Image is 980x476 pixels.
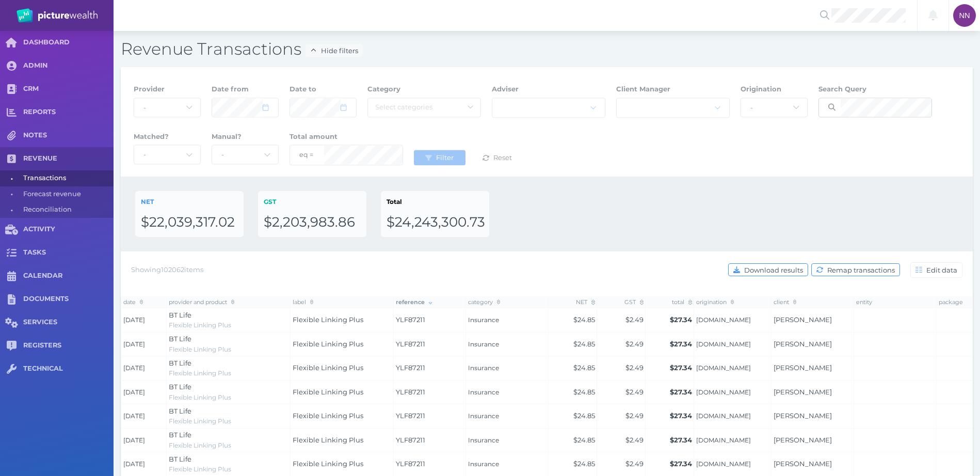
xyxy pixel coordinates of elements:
[774,363,832,372] a: [PERSON_NAME]
[396,387,464,398] span: YLF87211
[212,128,242,136] span: Manual?
[670,340,692,348] span: $27.34
[670,436,692,444] span: $27.34
[468,298,501,306] span: category
[169,407,191,415] span: BT Life
[670,459,692,468] span: $27.34
[774,436,832,444] a: [PERSON_NAME]
[468,364,547,372] span: Insurance
[466,356,549,380] td: Insurance
[23,295,114,304] span: DOCUMENTS
[396,298,432,306] span: reference
[472,145,523,161] button: Reset
[23,341,114,350] span: REGISTERS
[23,61,114,70] span: ADMIN
[694,428,772,452] td: GrantTeakle.cm
[774,388,832,396] a: [PERSON_NAME]
[299,140,319,160] select: eq = equals; neq = not equals; lt = less than; gt = greater than
[694,380,772,404] td: GrantTeakle.cm
[741,80,781,88] span: Origination
[23,131,114,140] span: NOTES
[396,459,464,469] span: YLF87211
[169,359,191,367] span: BT Life
[694,404,772,429] td: GrantTeakle.cm
[394,404,466,429] td: YLF87211
[774,315,832,324] a: [PERSON_NAME]
[23,108,114,117] span: REPORTS
[169,383,191,391] span: BT Life
[293,315,363,324] span: Flexible Linking Plus
[625,340,644,348] span: $2.49
[396,315,464,325] span: YLF87211
[624,298,644,306] span: GST
[466,332,549,356] td: Insurance
[466,428,549,452] td: Insurance
[466,308,549,332] td: Insurance
[573,315,595,324] span: $24.85
[169,417,231,425] span: Flexible Linking Plus
[387,198,402,205] span: Total
[818,80,866,88] span: Search Query
[293,388,363,396] span: Flexible Linking Plus
[394,380,466,404] td: YLF87211
[169,465,231,473] span: Flexible Linking Plus
[121,428,167,452] td: [DATE]
[396,411,464,421] span: YLF87211
[625,315,644,324] span: $2.49
[670,411,692,420] span: $27.34
[23,154,114,163] span: REVENUE
[290,128,338,136] span: Total amount
[396,363,464,373] span: YLF87211
[466,404,549,429] td: Insurance
[694,356,772,380] td: GrantTeakle.cm
[573,436,595,444] span: $24.85
[672,298,692,306] span: total
[573,340,595,348] span: $24.85
[696,460,769,468] span: [DOMAIN_NAME]
[169,441,231,449] span: Flexible Linking Plus
[367,80,400,88] span: Category
[264,198,276,205] span: GST
[468,412,547,420] span: Insurance
[293,298,314,306] span: label
[625,411,644,420] span: $2.49
[468,388,547,396] span: Insurance
[121,356,167,380] td: [DATE]
[306,44,363,57] button: Hide filters
[774,459,832,468] a: [PERSON_NAME]
[696,340,769,348] span: [DOMAIN_NAME]
[625,459,644,468] span: $2.49
[774,298,797,306] span: client
[394,356,466,380] td: YLF87211
[696,412,769,420] span: [DOMAIN_NAME]
[742,266,808,274] span: Download results
[466,380,549,404] td: Insurance
[625,388,644,396] span: $2.49
[696,298,734,306] span: origination
[728,263,808,276] button: Download results
[468,436,547,445] span: Insurance
[23,202,110,218] span: Reconciliation
[573,459,595,468] span: $24.85
[625,436,644,444] span: $2.49
[121,404,167,429] td: [DATE]
[169,335,191,343] span: BT Life
[375,98,432,106] span: Select categories
[394,332,466,356] td: YLF87211
[625,363,644,372] span: $2.49
[212,80,249,88] span: Date from
[169,321,231,329] span: Flexible Linking Plus
[573,411,595,420] span: $24.85
[670,363,692,372] span: $27.34
[394,428,466,452] td: YLF87211
[396,435,464,446] span: YLF87211
[811,263,900,276] button: Remap transactions
[670,388,692,396] span: $27.34
[670,315,692,324] span: $27.34
[396,339,464,350] span: YLF87211
[318,46,362,55] span: Hide filters
[825,266,899,274] span: Remap transactions
[169,393,231,401] span: Flexible Linking Plus
[959,11,970,20] span: NN
[264,214,361,231] div: $2,203,983.86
